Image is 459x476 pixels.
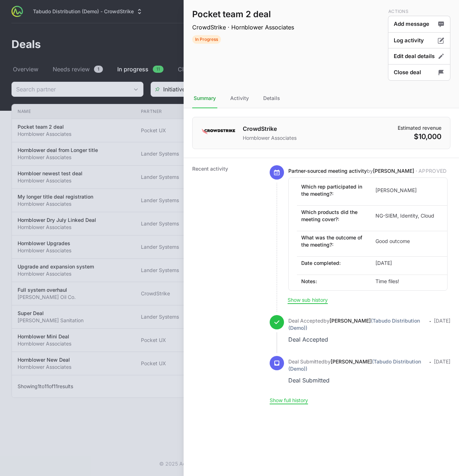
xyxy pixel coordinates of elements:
[184,89,459,108] nav: Tabs
[243,124,297,133] h1: CrowdStrike
[398,124,441,132] dt: Estimated revenue
[288,358,426,372] p: by
[288,358,325,365] span: Deal Submitted
[192,9,294,20] h1: Pocket team 2 deal
[301,183,369,197] span: Which rep participated in the meeting?:
[201,124,236,139] img: CrowdStrike
[375,238,443,245] span: Good outcome
[229,89,250,108] div: Activity
[301,260,369,267] span: Date completed:
[429,357,431,385] span: ·
[416,168,447,174] span: ·
[288,168,367,174] span: Partner-sourced meeting activity
[388,16,450,33] button: Add message
[388,9,450,80] div: Deal actions
[434,358,450,365] time: [DATE]
[375,278,443,285] span: Time files!
[388,9,450,14] p: Actions
[429,316,431,344] span: ·
[301,209,369,223] span: Which products did the meeting cover?:
[301,278,369,285] span: Notes:
[192,89,217,108] div: Summary
[288,375,426,385] div: Deal Submitted
[270,397,308,404] button: Show full history
[243,134,297,142] p: Hornblower Associates
[375,187,443,194] span: [PERSON_NAME]
[288,334,426,344] div: Deal Accepted
[434,318,450,324] time: [DATE]
[288,358,421,372] a: [PERSON_NAME](Tabudo Distribution (Demo))
[270,165,450,397] ul: Activity history timeline
[288,297,328,303] button: Show sub history
[301,234,369,248] span: What was the outcome of the meeting?:
[192,23,294,32] p: CrowdStrike · Hornblower Associates
[388,64,450,81] button: Close deal
[288,318,420,331] a: [PERSON_NAME](Tabudo Distribution (Demo))
[388,48,450,65] button: Edit deal details
[288,167,448,175] p: by
[288,317,426,332] p: by
[418,168,447,174] span: Approved
[398,132,441,142] dd: $10,000
[192,165,261,404] dt: Recent activity
[375,212,443,219] span: NG-SIEM, Identity, Cloud
[288,318,323,324] span: Deal Accepted
[262,89,281,108] div: Details
[375,260,443,267] span: [DATE]
[388,32,450,49] button: Log activity
[373,168,414,174] a: [PERSON_NAME]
